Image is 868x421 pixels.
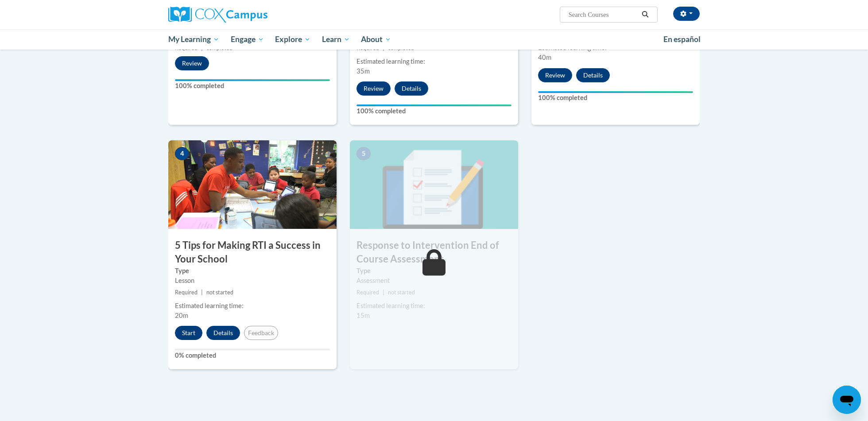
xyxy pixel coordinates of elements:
[361,34,391,45] span: About
[316,29,356,50] a: Learn
[206,326,240,340] button: Details
[356,301,511,311] div: Estimated learning time:
[201,289,203,296] span: |
[576,68,610,82] button: Details
[356,106,511,116] label: 100% completed
[231,34,264,45] span: Engage
[155,29,713,50] div: Main menu
[244,326,278,340] button: Feedback
[175,326,202,340] button: Start
[175,147,189,160] span: 4
[163,29,225,50] a: My Learning
[206,289,233,296] span: not started
[833,386,861,414] iframe: Button to launch messaging window
[175,266,330,276] label: Type
[168,140,337,229] img: Course Image
[356,81,391,96] button: Review
[356,312,370,319] span: 15m
[356,57,511,66] div: Estimated learning time:
[275,34,310,45] span: Explore
[175,276,330,286] div: Lesson
[388,289,415,296] span: not started
[356,104,511,106] div: Your progress
[673,7,700,21] button: Account Settings
[322,34,350,45] span: Learn
[538,54,551,61] span: 40m
[663,35,701,44] span: En español
[168,34,219,45] span: My Learning
[168,7,267,23] img: Cox Campus
[175,351,330,360] label: 0% completed
[538,91,693,93] div: Your progress
[175,312,188,319] span: 20m
[395,81,428,96] button: Details
[356,67,370,75] span: 35m
[225,29,270,50] a: Engage
[350,140,518,229] img: Course Image
[538,68,572,82] button: Review
[175,79,330,81] div: Your progress
[356,147,371,160] span: 5
[168,7,337,23] a: Cox Campus
[383,289,384,296] span: |
[356,289,379,296] span: Required
[175,56,209,70] button: Review
[168,239,337,266] h3: 5 Tips for Making RTI a Success in Your School
[356,276,511,286] div: Assessment
[639,9,652,20] button: Search
[356,29,397,50] a: About
[538,93,693,103] label: 100% completed
[175,81,330,91] label: 100% completed
[568,9,639,20] input: Search Courses
[356,266,511,276] label: Type
[175,301,330,311] div: Estimated learning time:
[350,239,518,266] h3: Response to Intervention End of Course Assessment
[658,30,706,49] a: En español
[175,289,198,296] span: Required
[269,29,316,50] a: Explore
